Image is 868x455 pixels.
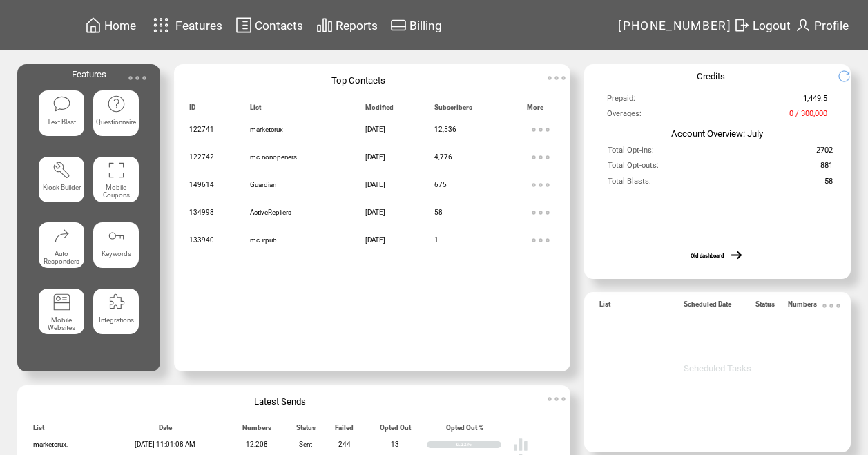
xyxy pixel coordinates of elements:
[44,250,79,265] span: Auto Responders
[93,90,139,147] a: Questionnaire
[250,104,261,116] span: List
[52,293,71,311] img: mobile-websites.svg
[527,199,554,226] img: ellypsis.svg
[107,95,126,113] img: questionnaire.svg
[107,161,126,180] img: coupons.svg
[788,300,817,313] span: Numbers
[731,14,793,36] a: Logout
[789,109,827,123] span: 0 / 300,000
[607,94,635,108] span: Prepaid:
[618,19,731,32] span: [PHONE_NUMBER]
[39,90,84,147] a: Text Blast
[803,94,827,108] span: 1,449.5
[124,64,151,92] img: ellypsis.svg
[103,184,130,199] span: Mobile Coupons
[365,236,385,244] span: [DATE]
[159,424,172,436] span: Date
[93,222,139,279] a: Keywords
[608,177,651,191] span: Total Blasts:
[189,181,214,188] span: 149614
[338,441,351,448] span: 244
[107,226,126,245] img: keywords.svg
[149,14,173,37] img: features.svg
[39,289,84,345] a: Mobile Websites
[824,177,833,191] span: 58
[671,128,763,139] span: Account Overview: July
[380,424,411,436] span: Opted Out
[753,19,791,32] span: Logout
[527,171,554,199] img: ellypsis.svg
[93,157,139,213] a: Mobile Coupons
[233,14,305,36] a: Contacts
[336,19,378,32] span: Reports
[543,385,570,413] img: ellypsis.svg
[189,209,214,216] span: 134998
[189,104,195,116] span: ID
[96,118,136,126] span: Questionnaire
[47,118,76,126] span: Text Blast
[365,104,394,116] span: Modified
[135,441,195,448] span: [DATE] 11:01:08 AM
[107,293,126,311] img: integrations.svg
[43,184,81,191] span: Kiosk Builder
[246,441,268,448] span: 12,208
[250,181,276,188] span: Guardian
[316,17,333,34] img: chart.svg
[299,441,312,448] span: Sent
[513,437,528,452] img: poll%20-%20white.svg
[697,71,725,81] span: Credits
[250,126,283,133] span: marketcrux
[52,95,71,113] img: text-blast.svg
[250,153,297,161] span: mc-nonopeners
[147,12,225,39] a: Features
[527,144,554,171] img: ellypsis.svg
[434,181,447,188] span: 675
[409,19,442,32] span: Billing
[235,17,252,34] img: contacts.svg
[48,316,75,331] span: Mobile Websites
[175,19,222,32] span: Features
[527,104,543,116] span: More
[391,441,399,448] span: 13
[446,424,483,436] span: Opted Out %
[607,109,642,123] span: Overages:
[39,157,84,213] a: Kiosk Builder
[608,161,659,175] span: Total Opt-outs:
[527,226,554,254] img: ellypsis.svg
[733,17,750,34] img: exit.svg
[33,424,44,436] span: List
[527,116,554,144] img: ellypsis.svg
[83,14,138,36] a: Home
[242,424,271,436] span: Numbers
[296,424,316,436] span: Status
[189,236,214,244] span: 133940
[608,146,654,159] span: Total Opt-ins:
[755,300,775,313] span: Status
[434,153,452,161] span: 4,776
[684,363,751,374] span: Scheduled Tasks
[816,146,833,159] span: 2702
[434,236,438,244] span: 1
[33,441,68,448] span: marketcrux,
[72,69,106,79] span: Features
[691,253,724,259] a: Old dashboard
[388,14,444,36] a: Billing
[793,14,851,36] a: Profile
[390,17,407,34] img: creidtcard.svg
[255,19,303,32] span: Contacts
[456,441,501,448] div: 0.11%
[365,181,385,188] span: [DATE]
[820,161,833,175] span: 881
[189,153,214,161] span: 122742
[599,300,610,313] span: List
[434,209,443,216] span: 58
[85,17,102,34] img: home.svg
[814,19,849,32] span: Profile
[365,153,385,161] span: [DATE]
[795,17,811,34] img: profile.svg
[52,161,71,180] img: tool%201.svg
[838,70,860,83] img: refresh.png
[99,316,134,324] span: Integrations
[335,424,354,436] span: Failed
[314,14,380,36] a: Reports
